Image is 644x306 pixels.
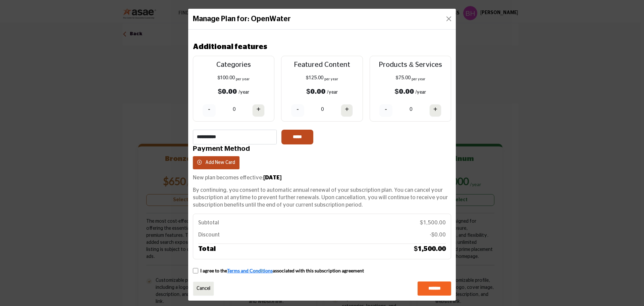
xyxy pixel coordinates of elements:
[287,59,357,70] p: Featured Content
[324,78,338,81] sub: per year
[205,160,235,165] span: Add New Card
[193,186,451,209] p: By continuing, you consent to automatic annual renewal of your subscription plan. You can cancel ...
[345,105,349,114] h4: +
[376,59,445,70] p: Products & Services
[199,59,268,70] p: Categories
[306,76,323,80] span: $125.00
[341,104,353,117] button: +
[193,174,451,181] p: New plan becomes effective:
[198,244,216,254] h5: Total
[410,106,412,113] p: 0
[198,231,220,238] p: Discount
[200,267,364,274] p: I agree to the associated with this subscription agreement
[430,231,446,238] p: -$0.00
[193,156,239,169] button: Add New Card
[193,13,291,25] h1: Manage Plan for: OpenWater
[327,90,338,95] span: /year
[263,175,282,180] strong: [DATE]
[233,106,235,113] p: 0
[193,41,267,52] h3: Additional features
[198,219,219,226] p: Subtotal
[395,88,414,95] b: $0.00
[396,76,411,80] span: $75.00
[193,281,214,296] a: Close
[416,90,426,95] span: /year
[218,88,237,95] b: $0.00
[306,88,325,95] b: $0.00
[433,105,437,114] h4: +
[193,144,451,153] h4: Payment Method
[217,76,235,80] span: $100.00
[444,14,453,24] button: Close
[412,78,425,81] sub: per year
[227,268,273,273] a: Terms and Conditions
[238,90,249,95] span: /year
[414,244,446,254] h5: $1,500.00
[236,78,250,81] sub: per year
[429,104,441,117] button: +
[252,104,264,117] button: +
[420,219,446,226] p: $1,500.00
[321,106,324,113] p: 0
[256,105,260,114] h4: +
